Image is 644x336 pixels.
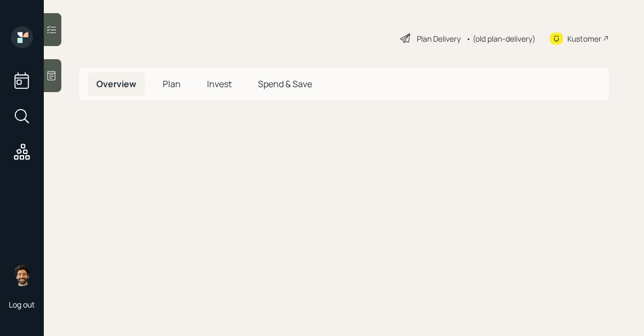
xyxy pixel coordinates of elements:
[96,78,136,90] span: Overview
[207,78,232,90] span: Invest
[11,264,33,286] img: eric-schwartz-headshot.png
[417,33,461,44] div: Plan Delivery
[258,78,312,90] span: Spend & Save
[567,33,601,44] div: Kustomer
[466,33,536,44] div: • (old plan-delivery)
[163,78,181,90] span: Plan
[9,299,35,310] div: Log out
